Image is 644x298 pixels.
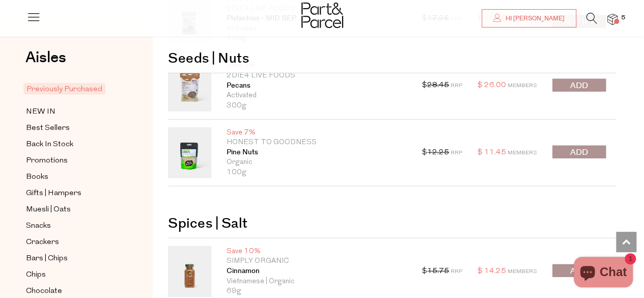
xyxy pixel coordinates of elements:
a: Aisles [25,50,66,75]
a: Gifts | Hampers [26,187,119,200]
a: Pine Nuts [227,148,407,158]
a: Bars | Chips [26,252,119,265]
p: Activated [227,91,407,101]
p: 69g [227,286,407,296]
span: $ [478,267,483,275]
p: Honest to Goodness [227,138,407,148]
p: Save 10% [227,247,407,257]
p: Simply Organic [227,256,407,266]
span: $ [478,82,483,89]
a: Crackers [26,236,119,249]
span: Aisles [25,46,66,69]
span: Members [508,83,537,89]
img: Part&Parcel [301,3,343,28]
span: Members [508,150,537,156]
s: 15.75 [427,267,449,275]
span: $ [422,267,427,275]
span: $ [478,149,483,156]
span: Members [508,269,537,275]
a: Previously Purchased [26,83,119,95]
span: Previously Purchased [23,83,105,95]
p: Organic [227,157,407,168]
a: 5 [607,14,618,24]
span: Chips [26,269,46,281]
h2: Seeds | Nuts [168,37,616,73]
a: Pecans [227,81,407,91]
p: Save 7% [227,128,407,138]
span: Hi [PERSON_NAME] [503,14,565,23]
span: Crackers [26,236,59,249]
a: Snacks [26,220,119,232]
p: 100g [227,168,407,178]
span: $ [422,149,427,156]
span: $ [422,82,427,89]
span: Books [26,171,48,183]
span: RRP [451,83,462,89]
a: Cinnamon [227,266,407,277]
span: Best Sellers [26,122,70,134]
a: Books [26,171,119,183]
a: Back In Stock [26,138,119,151]
span: Snacks [26,220,51,232]
span: RRP [451,150,462,156]
span: Chocolate [26,285,62,297]
span: NEW IN [26,106,55,118]
a: Chocolate [26,285,119,297]
h2: Spices | Salt [168,202,616,238]
span: Promotions [26,155,68,167]
a: Chips [26,268,119,281]
s: 28.45 [427,82,449,89]
span: RRP [451,269,462,275]
a: Hi [PERSON_NAME] [482,9,576,28]
a: Promotions [26,154,119,167]
span: 26.00 [484,82,506,89]
span: 11.45 [484,149,506,156]
span: 5 [619,13,628,22]
p: Vietnamese | Organic [227,277,407,287]
span: Bars | Chips [26,253,68,265]
a: NEW IN [26,105,119,118]
inbox-online-store-chat: Shopify online store chat [571,257,636,290]
span: 14.25 [484,267,506,275]
span: Gifts | Hampers [26,187,81,200]
a: Best Sellers [26,122,119,134]
span: Back In Stock [26,139,73,151]
s: 12.25 [427,149,449,156]
span: Muesli | Oats [26,204,71,216]
a: Muesli | Oats [26,203,119,216]
p: 2Die4 Live Foods [227,71,407,81]
p: 300g [227,101,407,111]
